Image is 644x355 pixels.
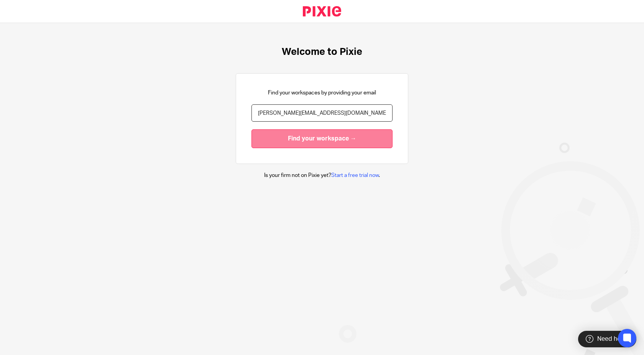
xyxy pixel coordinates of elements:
[578,331,636,347] div: Need help?
[251,104,393,122] input: name@example.com
[251,129,393,148] input: Find your workspace →
[268,89,376,97] p: Find your workspaces by providing your email
[264,172,380,179] p: Is your firm not on Pixie yet? .
[331,173,379,178] a: Start a free trial now
[282,46,362,58] h1: Welcome to Pixie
